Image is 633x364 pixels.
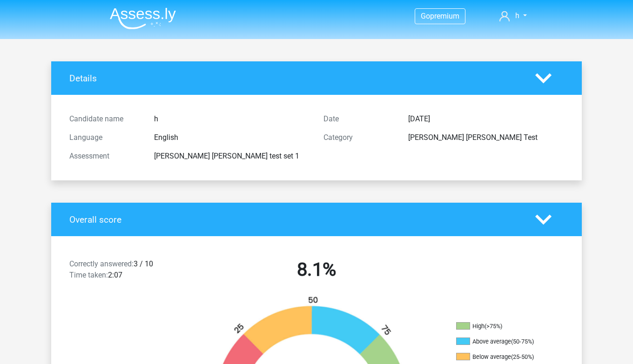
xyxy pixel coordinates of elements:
[456,322,549,331] li: High
[69,214,521,225] h4: Overall score
[430,12,459,20] span: premium
[485,323,502,330] div: (>75%)
[147,151,316,162] div: [PERSON_NAME] [PERSON_NAME] test set 1
[511,353,534,360] div: (25-50%)
[69,73,521,84] h4: Details
[456,353,549,361] li: Below average
[196,258,437,281] h2: 8.1%
[110,7,176,29] img: Assessly
[316,113,401,125] div: Date
[62,113,147,125] div: Candidate name
[316,132,401,143] div: Category
[401,113,571,125] div: [DATE]
[69,259,134,268] span: Correctly answered:
[515,11,519,20] span: h
[62,132,147,143] div: Language
[456,338,549,346] li: Above average
[415,10,465,22] a: Gopremium
[511,338,534,345] div: (50-75%)
[62,151,147,162] div: Assessment
[147,113,316,125] div: h
[496,10,531,21] a: h
[401,132,571,143] div: [PERSON_NAME] [PERSON_NAME] Test
[147,132,316,143] div: English
[421,12,430,20] span: Go
[69,271,108,279] span: Time taken:
[62,258,189,285] div: 3 / 10 2:07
